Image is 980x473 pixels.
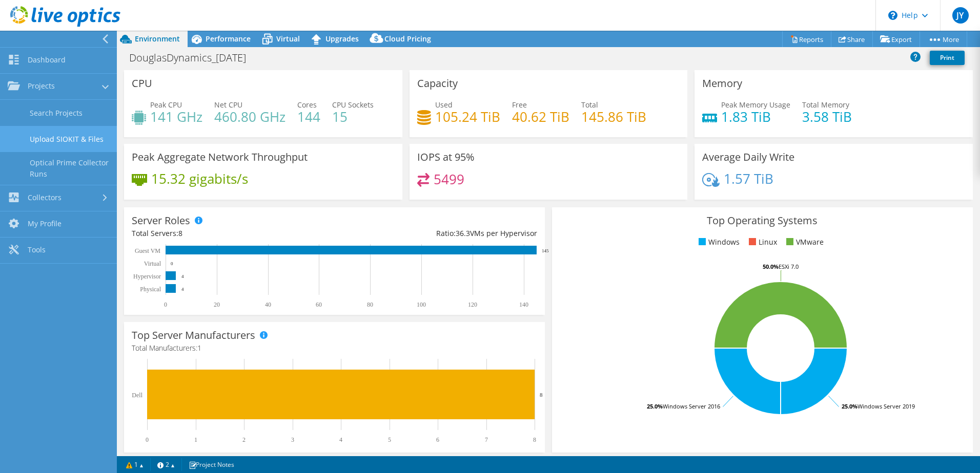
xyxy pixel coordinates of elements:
h3: IOPS at 95% [417,152,475,163]
span: Cores [297,100,317,110]
tspan: Windows Server 2016 [663,402,720,410]
div: Ratio: VMs per Hypervisor [334,228,537,239]
text: 4 [181,274,184,279]
text: 8 [533,436,536,443]
tspan: 50.0% [763,263,779,270]
a: 1 [119,458,151,471]
h4: 460.80 GHz [214,111,285,122]
li: VMware [784,236,824,248]
text: 120 [468,301,477,308]
text: 140 [519,301,528,308]
tspan: ESXi 7.0 [779,263,799,270]
h3: CPU [132,78,152,89]
h4: 15 [332,111,374,122]
a: 2 [150,458,182,471]
h3: Top Server Manufacturers [132,330,255,341]
span: 1 [197,343,201,353]
h3: Average Daily Write [702,152,794,163]
span: Performance [206,34,251,44]
text: 4 [181,287,184,292]
h4: 1.57 TiB [724,173,773,184]
text: 7 [485,436,488,443]
span: Total [581,100,598,110]
a: Print [930,51,965,65]
h4: Total Manufacturers: [132,342,537,354]
text: Guest VM [135,247,160,254]
li: Linux [746,236,777,248]
span: 36.3 [456,228,470,238]
h4: 144 [297,111,320,122]
li: Windows [696,236,740,248]
text: 8 [540,392,543,398]
a: Share [831,31,873,47]
h4: 40.62 TiB [512,111,569,122]
text: 80 [367,301,373,308]
span: Used [435,100,453,110]
span: Net CPU [214,100,242,110]
a: Export [872,31,920,47]
span: Total Memory [802,100,849,110]
text: 5 [388,436,391,443]
span: 8 [178,228,182,238]
text: 0 [164,301,167,308]
h3: Capacity [417,78,458,89]
span: CPU Sockets [332,100,374,110]
span: JY [952,7,969,24]
tspan: Windows Server 2019 [857,402,915,410]
span: Virtual [276,34,300,44]
text: 0 [171,261,173,266]
a: Reports [782,31,831,47]
a: Project Notes [181,458,241,471]
h4: 145.86 TiB [581,111,646,122]
tspan: 25.0% [842,402,857,410]
span: Free [512,100,527,110]
h3: Peak Aggregate Network Throughput [132,152,308,163]
text: Dell [132,392,142,399]
h4: 3.58 TiB [802,111,852,122]
h4: 141 GHz [150,111,202,122]
tspan: 25.0% [647,402,663,410]
div: Total Servers: [132,228,334,239]
svg: \n [888,11,897,20]
span: Upgrades [325,34,359,44]
text: 2 [242,436,246,443]
span: Cloud Pricing [384,34,431,44]
text: 0 [146,436,149,443]
text: Virtual [144,260,161,267]
h4: 5499 [434,174,464,185]
text: 6 [436,436,439,443]
text: 100 [417,301,426,308]
h3: Server Roles [132,215,190,226]
h1: DouglasDynamics_[DATE] [125,52,262,63]
text: 3 [291,436,294,443]
text: 1 [194,436,197,443]
text: Physical [140,286,161,293]
h3: Memory [702,78,742,89]
span: Environment [135,34,180,44]
h4: 15.32 gigabits/s [151,173,248,184]
text: 145 [542,248,549,253]
text: 4 [339,436,342,443]
h4: 1.83 TiB [721,111,790,122]
text: 60 [316,301,322,308]
h4: 105.24 TiB [435,111,500,122]
text: 40 [265,301,271,308]
span: Peak CPU [150,100,182,110]
a: More [920,31,967,47]
h3: Top Operating Systems [560,215,965,226]
text: Hypervisor [133,273,161,280]
span: Peak Memory Usage [721,100,790,110]
text: 20 [214,301,220,308]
